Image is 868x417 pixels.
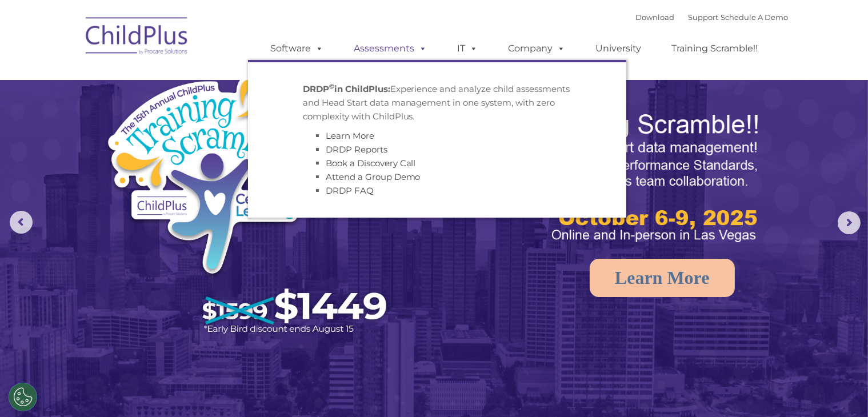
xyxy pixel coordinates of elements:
a: Software [259,37,335,60]
sup: © [329,82,334,90]
a: Book a Discovery Call [326,158,416,169]
a: Training Scramble!! [661,37,770,60]
a: Attend a Group Demo [326,171,421,182]
a: Company [497,37,577,60]
button: Cookies Settings [9,383,37,411]
strong: DRDP in ChildPlus: [303,83,390,94]
a: Download [636,13,675,22]
a: Assessments [343,37,439,60]
p: Experience and analyze child assessments and Head Start data management in one system, with zero ... [303,82,571,123]
a: Support [689,13,719,22]
a: DRDP FAQ [326,185,374,196]
img: ChildPlus by Procare Solutions [80,9,194,66]
font: | [636,13,789,22]
span: Phone number [159,122,207,131]
a: IT [446,37,490,60]
a: DRDP Reports [326,144,387,155]
a: University [585,37,653,60]
span: Last name [159,75,194,84]
a: Schedule A Demo [721,13,789,22]
a: Learn More [590,259,735,297]
iframe: Chat Widget [811,362,868,417]
a: Learn More [326,130,374,141]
